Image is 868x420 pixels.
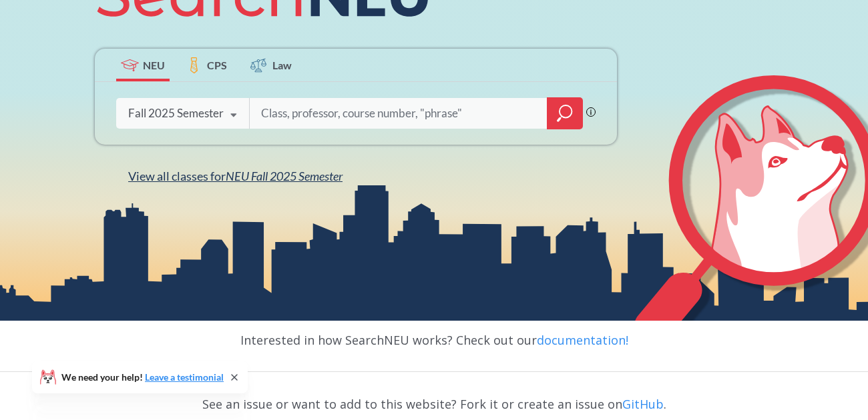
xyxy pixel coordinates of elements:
[622,396,664,412] a: GitHub
[557,104,573,123] svg: magnifying glass
[143,57,165,73] span: NEU
[128,106,224,121] div: Fall 2025 Semester
[547,97,583,129] div: magnifying glass
[207,57,227,73] span: CPS
[537,332,628,348] a: documentation!
[226,169,343,183] span: NEU Fall 2025 Semester
[260,99,537,127] input: Class, professor, course number, "phrase"
[272,57,292,73] span: Law
[128,169,343,183] span: View all classes for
